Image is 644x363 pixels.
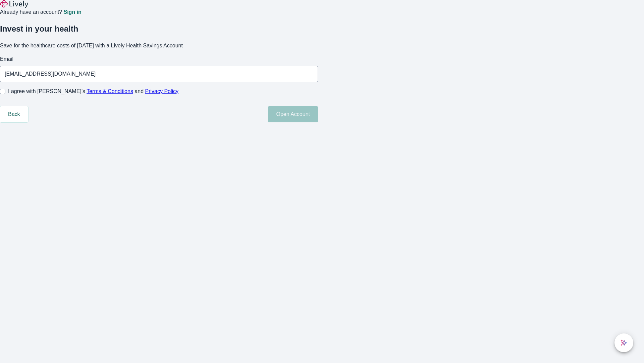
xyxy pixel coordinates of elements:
a: Privacy Policy [145,88,179,94]
svg: Lively AI Assistant [621,339,627,346]
button: chat [614,333,633,352]
span: I agree with [PERSON_NAME]’s and [8,87,178,95]
a: Sign in [63,9,81,15]
a: Terms & Conditions [87,88,133,94]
